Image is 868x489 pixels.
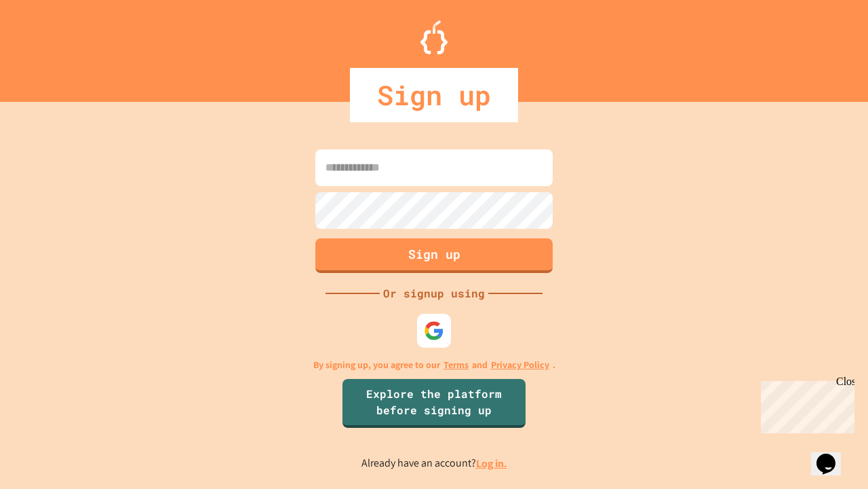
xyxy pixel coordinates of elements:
[420,20,448,54] img: Logo.svg
[443,358,469,372] a: Terms
[342,379,526,428] a: Explore the platform before signing up
[5,5,94,86] div: Chat with us now!Close
[350,68,518,122] div: Sign up
[811,435,854,475] iframe: chat widget
[491,358,549,372] a: Privacy Policy
[476,456,507,471] a: Log in.
[424,321,444,341] img: google-icon.svg
[315,238,553,273] button: Sign up
[755,376,854,433] iframe: chat widget
[361,455,507,472] p: Already have an account?
[313,358,555,372] p: By signing up, you agree to our and .
[380,285,488,302] div: Or signup using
